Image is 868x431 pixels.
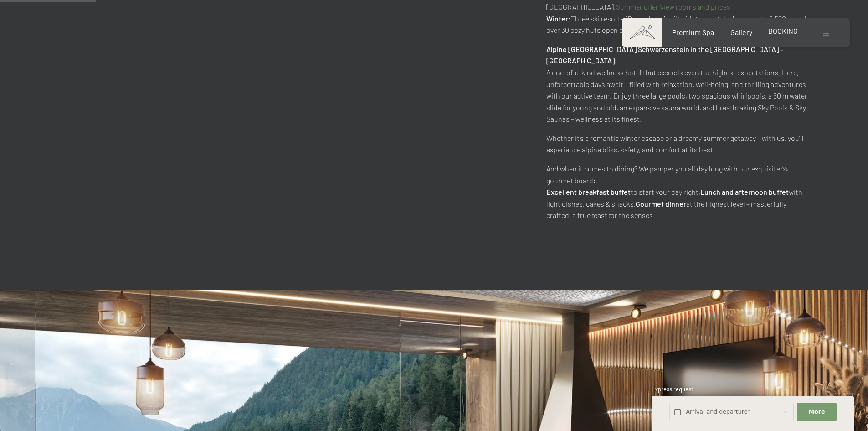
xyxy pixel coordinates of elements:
[730,28,752,36] a: Gallery
[546,132,808,156] p: Whether it’s a romantic winter escape or a dreamy summer getaway – with us, you’ll experience alp...
[636,199,686,208] strong: Gourmet dinner
[768,26,798,35] a: BOOKING
[660,2,730,11] a: View rooms and prices
[652,385,693,393] span: Express request
[616,2,658,11] a: Summer offer
[672,28,714,36] a: Premium Spa
[546,43,808,125] p: A one-of-a-kind wellness hotel that exceeds even the highest expectations. Here, unforgettable da...
[546,187,631,196] strong: Excellent breakfast buffet
[809,408,825,416] span: More
[546,163,808,221] p: And when it comes to dining? We pamper you all day long with our exquisite ¾ gourmet board: to st...
[797,403,836,421] button: More
[546,14,571,23] strong: Winter:
[546,45,783,65] strong: Alpine [GEOGRAPHIC_DATA] Schwarzenstein in the [GEOGRAPHIC_DATA] – [GEOGRAPHIC_DATA]:
[700,187,789,196] strong: Lunch and afternoon buffet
